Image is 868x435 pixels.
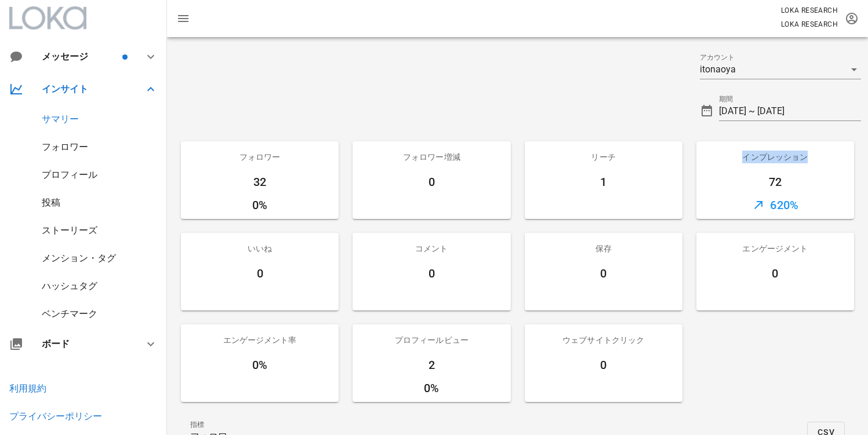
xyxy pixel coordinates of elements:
span: バッジ [122,54,128,60]
div: プロフィールビュー [353,324,510,356]
a: ストーリーズ [42,225,97,236]
div: エンゲージメント率 [181,324,339,356]
a: ベンチマーク [42,308,97,319]
div: エンゲージメント [696,233,854,264]
div: 0 [181,264,339,283]
div: 0% [181,191,339,219]
a: プロフィール [42,169,97,180]
div: 0 [525,356,682,374]
div: ウェブサイトクリック [525,324,682,356]
p: LOKA RESEARCH [781,19,838,30]
div: コメント [353,233,510,264]
div: 保存 [525,233,682,264]
a: プライバシーポリシー [9,411,102,422]
div: リーチ [525,141,682,173]
div: 0% [181,356,339,374]
a: メンション・タグ [42,253,116,264]
div: メッセージ [42,51,120,62]
div: ボード [42,338,130,349]
div: 0 [696,264,854,283]
div: いいね [181,233,339,264]
div: 1 [525,173,682,191]
div: 2 [353,356,510,374]
a: ハッシュタグ [42,280,97,291]
div: 0% [353,374,510,402]
a: 利用規約 [9,383,46,394]
div: itonaoya [700,64,736,75]
div: 0 [353,264,510,283]
a: フォロワー [42,141,88,152]
div: 32 [181,173,339,191]
div: 0 [525,264,682,283]
div: フォロワー増減 [353,141,510,173]
div: インサイト [42,83,130,94]
div: 0 [353,173,510,191]
div: インプレッション [696,141,854,173]
div: アカウントitonaoya [700,60,861,79]
a: 投稿 [42,197,60,208]
p: LOKA RESEARCH [781,5,838,16]
a: サマリー [42,114,79,125]
div: 620% [696,191,854,219]
div: フォロワー [181,141,339,173]
div: 72 [696,173,854,191]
